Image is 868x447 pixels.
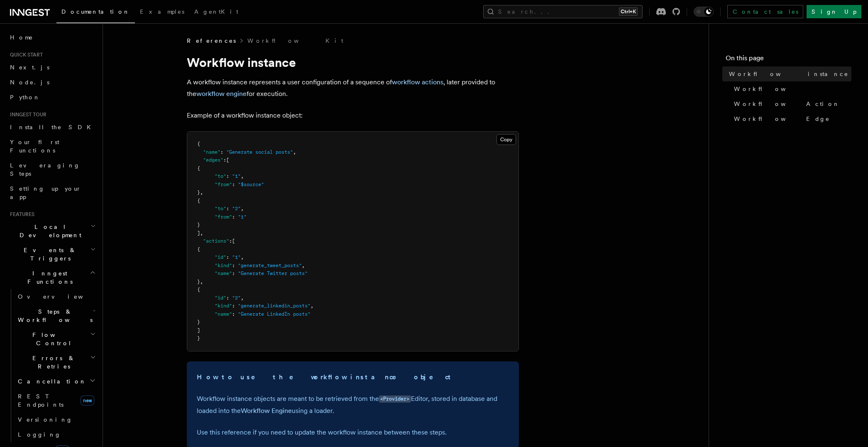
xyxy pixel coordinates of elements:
span: WorkflowAction [734,100,840,108]
h4: On this page [726,53,851,66]
span: { [197,246,200,252]
span: : [232,182,235,187]
button: Cancellation [15,374,98,389]
span: Inngest Functions [7,269,90,286]
span: "kind" [215,263,232,268]
a: Documentation [56,2,135,23]
span: , [200,279,203,285]
a: Versioning [15,412,98,427]
span: : [220,149,223,155]
a: Install the SDK [7,120,98,135]
span: "generate_linkedin_posts" [238,303,311,309]
span: , [241,206,244,211]
a: WorkflowEdge [731,111,851,126]
button: Errors & Retries [15,351,98,374]
span: "1" [232,254,241,260]
span: "name" [203,149,220,155]
a: Workflow Engine [241,407,292,415]
span: Node.js [10,79,49,86]
span: } [197,279,200,285]
a: <Provider> [379,395,411,403]
span: : [226,254,229,260]
span: "$source" [238,182,264,187]
span: : [226,206,229,211]
a: Python [7,90,98,105]
span: Versioning [18,416,73,423]
span: ] [197,230,200,236]
span: Features [7,211,34,218]
span: Errors & Retries [15,354,90,371]
span: : [232,263,235,268]
span: : [232,214,235,220]
span: [ [226,157,229,163]
a: workflow engine [196,90,247,98]
a: Setting up your app [7,181,98,204]
code: <Provider> [379,395,411,403]
span: Overview [18,293,103,300]
p: A workflow instance represents a user configuration of a sequence of , later provided to the for ... [187,76,519,100]
span: Python [10,94,40,101]
span: } [197,222,200,228]
span: : [232,311,235,317]
button: Events & Triggers [7,243,98,266]
span: : [226,295,229,301]
span: { [197,165,200,171]
p: Use this reference if you need to update the workflow instance between these steps. [197,427,509,438]
span: : [226,173,229,179]
span: : [223,157,226,163]
span: Documentation [61,8,130,15]
span: "name" [215,270,232,276]
span: "id" [215,254,226,260]
span: , [200,230,203,236]
a: Your first Functions [7,135,98,158]
span: Install the SDK [10,124,96,130]
span: Examples [140,8,184,15]
button: Toggle dark mode [694,7,714,17]
button: Flow Control [15,327,98,351]
span: Steps & Workflows [15,307,93,324]
span: , [311,303,313,309]
span: Logging [18,431,61,438]
span: new [81,395,94,405]
span: "edges" [203,157,223,163]
a: AgentKit [189,2,243,22]
span: } [197,319,200,325]
span: "Generate Twitter posts" [238,270,308,276]
span: , [241,254,244,260]
span: , [302,263,305,268]
span: "2" [232,295,241,301]
span: } [197,335,200,341]
span: { [197,287,200,292]
span: Leveraging Steps [10,162,80,177]
span: { [197,198,200,204]
span: } [197,189,200,195]
a: Node.js [7,75,98,90]
p: Workflow instance objects are meant to be retrieved from the Editor, stored in database and loade... [197,393,509,417]
a: workflow actions [392,78,443,86]
span: "name" [215,311,232,317]
h1: Workflow instance [187,55,519,70]
span: REST Endpoints [18,393,64,408]
a: Sign Up [807,5,861,18]
button: Copy [496,134,516,145]
span: Workflow [734,85,806,93]
span: { [197,141,200,147]
span: Quick start [7,52,43,58]
div: Inngest Functions [7,289,98,442]
span: [ [232,238,235,244]
span: "to" [215,173,226,179]
span: Local Development [7,223,90,239]
a: Examples [135,2,189,22]
button: Search...Ctrl+K [483,5,643,18]
button: Inngest Functions [7,266,98,289]
a: Logging [15,427,98,442]
a: Workflow instance [726,66,851,81]
a: Next.js [7,60,98,75]
span: Next.js [10,64,49,71]
span: "kind" [215,303,232,309]
a: Workflow [731,81,851,96]
span: "Generate LinkedIn posts" [238,311,311,317]
span: "generate_tweet_posts" [238,263,302,268]
a: Home [7,30,98,45]
span: Flow Control [15,331,90,347]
